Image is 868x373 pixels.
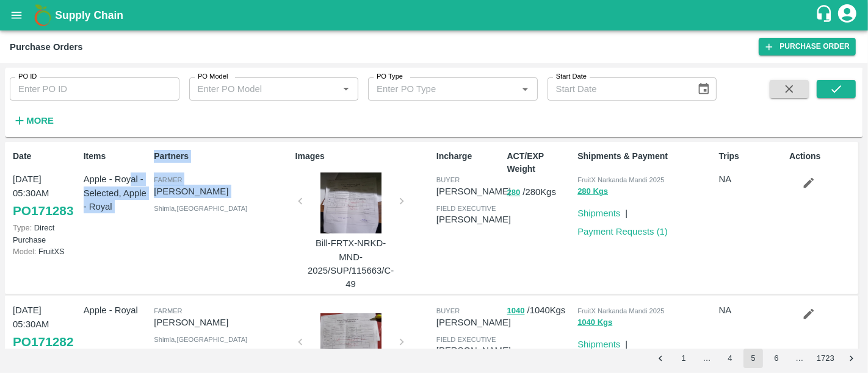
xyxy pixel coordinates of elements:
p: [DATE] 05:30AM [13,304,79,331]
button: Go to previous page [651,349,670,368]
input: Enter PO Type [372,81,514,97]
p: Trips [719,150,785,163]
p: Incharge [436,150,502,163]
input: Enter PO Model [193,81,335,97]
p: [PERSON_NAME] [436,213,511,226]
span: field executive [436,205,496,212]
button: Go to page 4 [720,349,740,368]
span: Farmer [154,176,182,183]
span: Farmer [154,307,182,314]
label: PO ID [18,72,37,82]
b: Supply Chain [55,9,123,21]
nav: pagination navigation [649,349,863,368]
p: [PERSON_NAME] [154,316,290,329]
p: Images [295,150,432,163]
p: Bill-FRTX-NRKD-MND-2025/SUP/115663/C-49 [305,236,397,291]
label: PO Type [377,72,403,82]
p: Shipments & Payment [577,150,714,163]
a: Purchase Order [759,38,856,55]
a: Supply Chain [55,7,815,24]
button: Go to page 6 [767,349,786,368]
span: Model: [13,247,36,256]
button: 280 Kgs [577,185,608,199]
button: 1040 Kgs [577,316,612,330]
button: open drawer [2,1,31,29]
button: Go to page 1723 [813,349,838,368]
label: Start Date [556,72,587,82]
label: PO Model [198,72,228,82]
strong: More [26,116,54,126]
button: More [10,110,57,131]
button: Open [338,81,354,97]
p: / 280 Kgs [507,185,573,199]
a: Shipments [577,339,620,349]
span: FruitX Narkanda Mandi 2025 [577,176,664,183]
p: Actions [789,150,855,163]
p: NA [719,172,785,186]
button: page 5 [743,349,763,368]
button: Open [517,81,533,97]
button: Choose date [692,77,715,101]
div: | [620,333,627,351]
div: customer-support [815,4,836,26]
p: Apple - Royal [84,304,150,317]
button: 1040 [507,304,525,318]
p: [PERSON_NAME] [436,344,511,357]
span: Shimla , [GEOGRAPHIC_DATA] [154,205,247,212]
div: … [790,353,809,364]
div: … [697,353,717,364]
div: | [620,202,627,220]
span: Shimla , [GEOGRAPHIC_DATA] [154,336,247,343]
button: Go to page 1 [674,349,693,368]
p: [DATE] 05:30AM [13,172,79,200]
p: Items [84,150,150,163]
p: [PERSON_NAME] [154,185,290,198]
a: Payment Requests (1) [577,227,668,236]
p: [PERSON_NAME] [436,185,511,198]
a: PO171283 [13,200,73,222]
p: / 1040 Kgs [507,304,573,318]
span: field executive [436,336,496,343]
p: Date [13,150,79,163]
p: Partners [154,150,290,163]
a: PO171282 [13,331,73,353]
div: Purchase Orders [10,39,83,55]
div: account of current user [836,2,858,28]
img: logo [31,3,55,27]
span: FruitX Narkanda Mandi 2025 [577,307,664,314]
p: NA [719,304,785,317]
a: Shipments [577,208,620,218]
p: [PERSON_NAME] [436,316,511,329]
input: Enter PO ID [10,77,179,101]
p: Direct Purchase [13,222,79,245]
p: Apple - Royal - Selected, Apple - Royal [84,172,150,213]
span: buyer [436,307,460,314]
button: 280 [507,186,521,200]
p: ACT/EXP Weight [507,150,573,176]
button: Go to next page [842,349,861,368]
span: Type: [13,223,32,232]
input: Start Date [548,77,687,101]
span: buyer [436,176,460,183]
p: FruitXS [13,246,79,257]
